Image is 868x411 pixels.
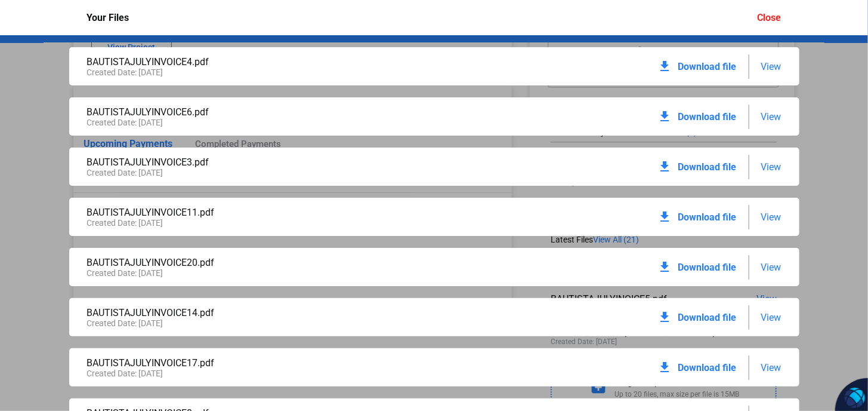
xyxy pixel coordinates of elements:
[87,168,434,177] div: Created Date: [DATE]
[87,106,434,118] div: BAUTISTAJULYINVOICE6.pdf
[87,318,434,328] div: Created Date: [DATE]
[658,310,672,324] mat-icon: download
[761,312,781,323] span: View
[678,312,737,323] span: Download file
[87,357,434,369] div: BAUTISTAJULYINVOICE17.pdf
[87,56,434,68] div: BAUTISTAJULYINVOICE4.pdf
[87,157,434,168] div: BAUTISTAJULYINVOICE3.pdf
[87,68,434,77] div: Created Date: [DATE]
[658,360,672,375] mat-icon: download
[658,210,672,224] mat-icon: download
[678,61,737,72] span: Download file
[87,268,434,278] div: Created Date: [DATE]
[658,260,672,274] mat-icon: download
[761,61,781,72] span: View
[87,369,434,378] div: Created Date: [DATE]
[761,111,781,122] span: View
[678,211,737,223] span: Download file
[678,362,737,373] span: Download file
[87,307,434,318] div: BAUTISTAJULYINVOICE14.pdf
[678,111,737,122] span: Download file
[87,207,434,218] div: BAUTISTAJULYINVOICE11.pdf
[87,12,129,23] div: Your Files
[658,109,672,124] mat-icon: download
[761,262,781,273] span: View
[761,211,781,223] span: View
[87,118,434,127] div: Created Date: [DATE]
[678,262,737,273] span: Download file
[658,59,672,73] mat-icon: download
[761,362,781,373] span: View
[758,12,781,23] div: Close
[761,161,781,173] span: View
[678,161,737,173] span: Download file
[87,218,434,228] div: Created Date: [DATE]
[658,160,672,174] mat-icon: download
[87,257,434,268] div: BAUTISTAJULYINVOICE20.pdf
